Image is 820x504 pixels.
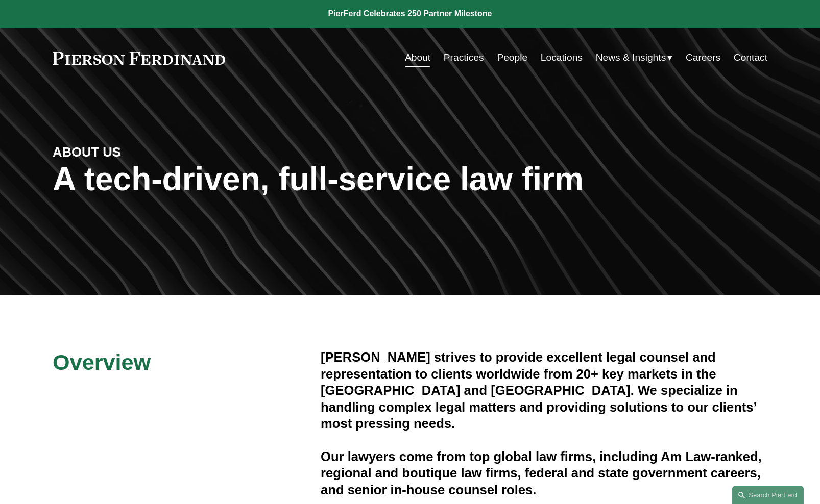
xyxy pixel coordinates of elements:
h4: Our lawyers come from top global law firms, including Am Law-ranked, regional and boutique law fi... [321,448,767,498]
span: Overview [53,350,151,374]
a: Locations [541,48,583,67]
a: Practices [444,48,484,67]
a: About [405,48,430,67]
a: Careers [686,48,720,67]
h1: A tech-driven, full-service law firm [53,161,767,198]
strong: ABOUT US [53,145,121,159]
a: folder dropdown [596,48,673,67]
span: News & Insights [596,49,666,67]
a: Search this site [732,486,804,504]
a: Contact [734,48,767,67]
h4: [PERSON_NAME] strives to provide excellent legal counsel and representation to clients worldwide ... [321,349,767,432]
a: People [497,48,527,67]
